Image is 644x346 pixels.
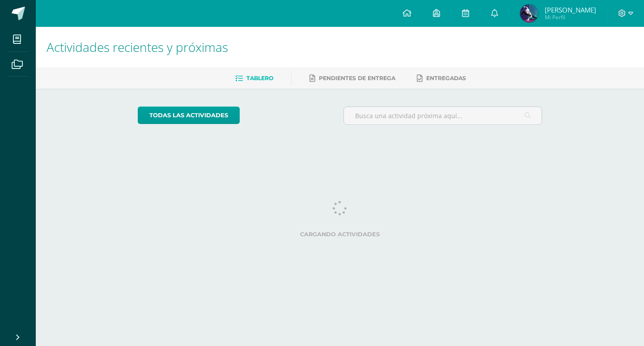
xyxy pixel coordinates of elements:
[309,71,395,85] a: Pendientes de entrega
[246,75,273,81] span: Tablero
[344,107,542,124] input: Busca una actividad próxima aquí...
[138,107,240,124] a: todas las Actividades
[426,75,466,81] span: Entregadas
[235,71,273,85] a: Tablero
[417,71,466,85] a: Entregadas
[545,5,596,14] span: [PERSON_NAME]
[545,13,596,21] span: Mi Perfil
[47,38,228,56] span: Actividades recientes y próximas
[520,4,538,22] img: 275db963508f5c90b83d19d8e2f96d7d.png
[319,75,395,81] span: Pendientes de entrega
[138,231,542,238] label: Cargando actividades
